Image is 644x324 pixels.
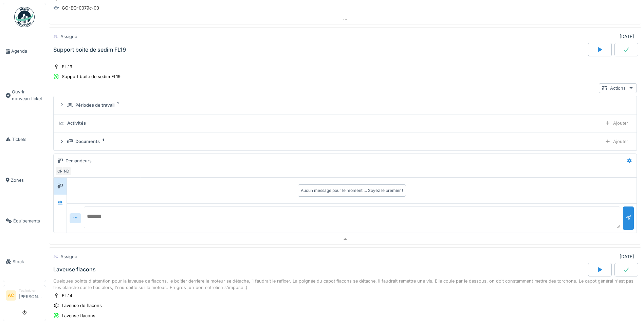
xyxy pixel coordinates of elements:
[3,31,46,72] a: Agenda
[55,166,65,176] div: CR
[62,5,99,11] div: GO-EQ-0079c-00
[6,290,16,301] li: AC
[56,99,634,111] summary: Périodes de travail1
[62,64,72,70] div: FL.19
[75,102,114,108] div: Périodes de travail
[620,253,634,260] div: [DATE]
[13,258,43,265] span: Stock
[19,288,43,303] li: [PERSON_NAME]
[66,158,92,164] div: Demandeurs
[3,160,46,200] a: Zones
[62,312,95,319] div: Laveuse flacons
[301,187,403,194] div: Aucun message pour le moment … Soyez le premier !
[3,200,46,241] a: Équipements
[620,33,634,40] div: [DATE]
[3,72,46,119] a: Ouvrir nouveau ticket
[13,218,43,224] span: Équipements
[56,135,634,148] summary: Documents1Ajouter
[56,117,634,130] summary: ActivitésAjouter
[602,118,631,128] div: Ajouter
[3,241,46,282] a: Stock
[75,138,100,145] div: Documents
[6,288,43,304] a: AC Technicien[PERSON_NAME]
[67,120,86,126] div: Activités
[11,177,43,183] span: Zones
[60,33,77,40] div: Assigné
[599,83,637,93] div: Actions
[62,292,72,299] div: FL.14
[53,278,637,291] div: Quelques points d'attention pour la laveuse de flacons, le boitier derrière le moteur se détache,...
[14,7,35,27] img: Badge_color-CXgf-gQk.svg
[602,137,631,146] div: Ajouter
[19,288,43,293] div: Technicien
[11,48,43,54] span: Agenda
[62,166,71,176] div: ND
[53,47,126,53] div: Support boite de sedim FL19
[3,119,46,160] a: Tickets
[60,253,77,260] div: Assigné
[62,302,102,309] div: Laveuse de flacons
[12,136,43,143] span: Tickets
[62,73,121,80] div: Support boite de sedim FL19
[53,266,96,273] div: Laveuse flacons
[12,89,43,102] span: Ouvrir nouveau ticket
